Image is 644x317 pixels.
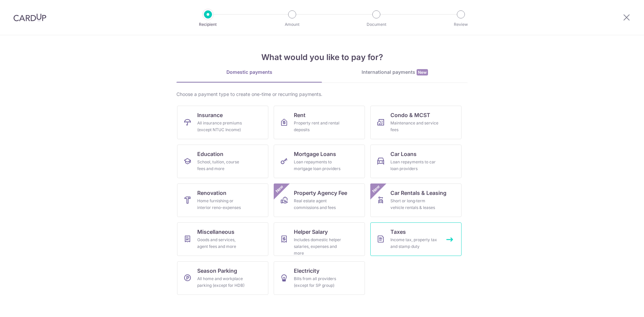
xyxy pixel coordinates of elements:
[390,120,439,133] div: Maintenance and service fees
[197,159,246,172] div: School, tuition, course fees and more
[294,159,342,172] div: Loan repayments to mortgage loan providers
[390,189,446,197] span: Car Rentals & Leasing
[322,69,468,76] div: International payments
[294,189,347,197] span: Property Agency Fee
[274,183,365,217] a: Property Agency FeeReal estate agent commissions and feesNew
[177,106,268,139] a: InsuranceAll insurance premiums (except NTUC Income)
[294,228,328,236] span: Helper Salary
[197,267,237,275] span: Season Parking
[370,222,462,256] a: TaxesIncome tax, property tax and stamp duty
[294,236,342,257] div: Includes domestic helper salaries, expenses and more
[197,150,223,158] span: Education
[197,111,223,119] span: Insurance
[177,261,268,295] a: Season ParkingAll home and workplace parking (except for HDB)
[390,150,417,158] span: Car Loans
[197,236,246,250] div: Goods and services, agent fees and more
[294,120,342,133] div: Property rent and rental deposits
[294,198,342,211] div: Real estate agent commissions and fees
[370,106,462,139] a: Condo & MCSTMaintenance and service fees
[370,145,462,178] a: Car LoansLoan repayments to car loan providers
[176,91,468,98] div: Choose a payment type to create one-time or recurring payments.
[417,69,428,75] span: New
[197,228,234,236] span: Miscellaneous
[371,183,382,195] span: New
[177,183,268,217] a: RenovationHome furnishing or interior reno-expenses
[294,150,336,158] span: Mortgage Loans
[352,21,401,28] p: Document
[274,183,285,195] span: New
[390,198,439,211] div: Short or long‑term vehicle rentals & leases
[390,236,439,250] div: Income tax, property tax and stamp duty
[176,51,468,63] h4: What would you like to pay for?
[390,228,406,236] span: Taxes
[183,21,233,28] p: Recipient
[294,267,319,275] span: Electricity
[274,222,365,256] a: Helper SalaryIncludes domestic helper salaries, expenses and more
[197,120,246,133] div: All insurance premiums (except NTUC Income)
[274,145,365,178] a: Mortgage LoansLoan repayments to mortgage loan providers
[436,21,486,28] p: Review
[177,222,268,256] a: MiscellaneousGoods and services, agent fees and more
[370,183,462,217] a: Car Rentals & LeasingShort or long‑term vehicle rentals & leasesNew
[294,111,306,119] span: Rent
[390,111,430,119] span: Condo & MCST
[197,198,246,211] div: Home furnishing or interior reno-expenses
[177,145,268,178] a: EducationSchool, tuition, course fees and more
[390,159,439,172] div: Loan repayments to car loan providers
[267,21,317,28] p: Amount
[274,106,365,139] a: RentProperty rent and rental deposits
[197,189,226,197] span: Renovation
[197,275,246,289] div: All home and workplace parking (except for HDB)
[176,69,322,75] div: Domestic payments
[274,261,365,295] a: ElectricityBills from all providers (except for SP group)
[294,275,342,289] div: Bills from all providers (except for SP group)
[13,13,46,21] img: CardUp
